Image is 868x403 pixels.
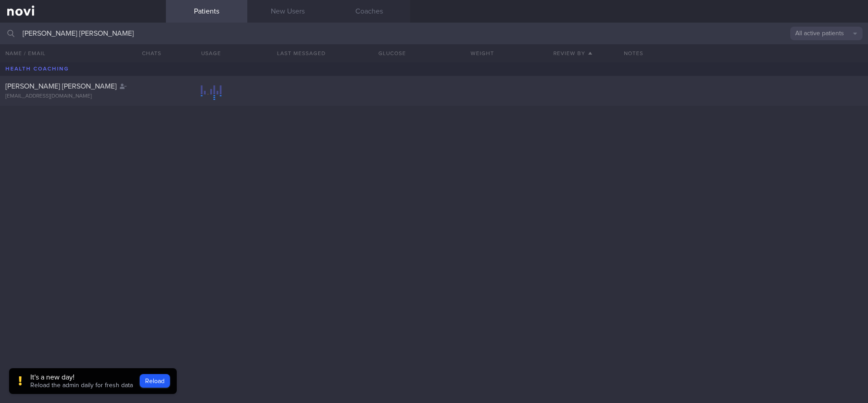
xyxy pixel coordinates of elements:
[528,44,618,62] button: Review By
[347,44,437,62] button: Glucose
[130,44,166,62] button: Chats
[30,382,133,389] span: Reload the admin daily for fresh data
[790,27,863,40] button: All active patients
[5,83,117,90] span: [PERSON_NAME] [PERSON_NAME]
[256,44,347,62] button: Last Messaged
[140,374,170,388] button: Reload
[5,93,160,100] div: [EMAIL_ADDRESS][DOMAIN_NAME]
[437,44,528,62] button: Weight
[166,44,256,62] div: Usage
[30,373,133,382] div: It's a new day!
[618,44,868,62] div: Notes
